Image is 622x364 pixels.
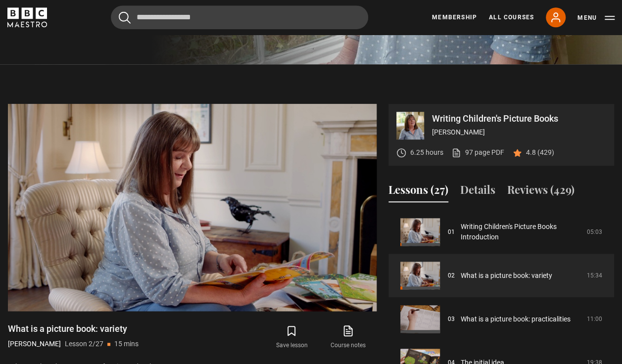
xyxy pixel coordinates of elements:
input: Search [111,5,368,29]
p: Lesson 2/27 [65,339,103,349]
p: 15 mins [114,339,139,349]
p: 6.25 hours [410,147,443,158]
a: Course notes [320,323,377,352]
a: Writing Children's Picture Books Introduction [461,222,581,242]
a: All Courses [489,13,534,22]
h1: What is a picture book: variety [8,323,139,335]
button: Save lesson [263,323,320,352]
button: Lessons (27) [388,182,448,202]
a: What is a picture book: variety [461,271,552,281]
svg: BBC Maestro [7,7,47,27]
p: [PERSON_NAME] [8,339,61,349]
a: What is a picture book: practicalities [461,314,571,324]
button: Reviews (429) [507,182,574,202]
button: Submit the search query [119,11,131,24]
p: 4.8 (429) [526,147,554,158]
button: Details [460,182,495,202]
button: Toggle navigation [577,13,615,23]
p: Writing Children's Picture Books [432,114,606,123]
a: Membership [432,13,477,22]
p: [PERSON_NAME] [432,127,606,137]
a: 97 page PDF [451,147,504,158]
video-js: Video Player [8,104,377,311]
